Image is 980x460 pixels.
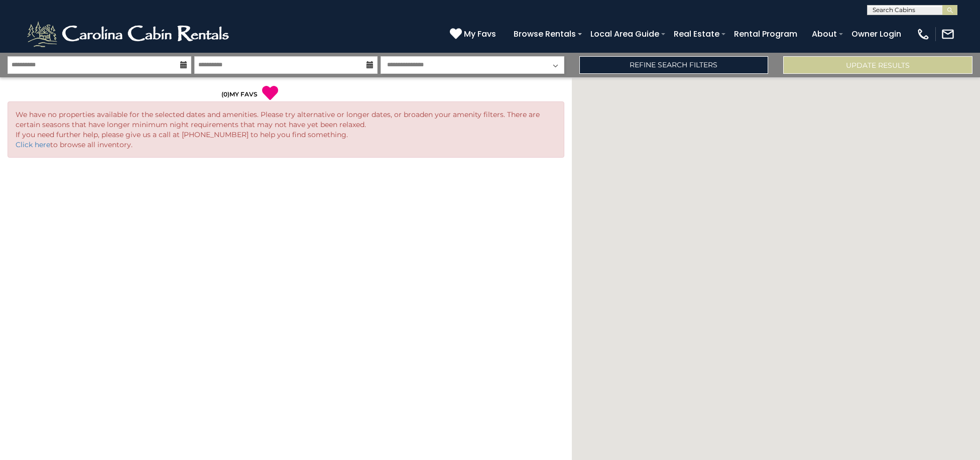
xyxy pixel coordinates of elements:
[16,140,50,149] a: Click here
[807,25,842,43] a: About
[729,25,802,43] a: Rental Program
[25,19,233,49] img: White-1-2.png
[783,56,972,74] button: Update Results
[16,109,556,150] p: We have no properties available for the selected dates and amenities. Please try alternative or l...
[221,90,258,98] a: (0)MY FAVS
[579,56,769,74] a: Refine Search Filters
[846,25,906,43] a: Owner Login
[941,27,955,41] img: mail-regular-white.png
[916,27,930,41] img: phone-regular-white.png
[585,25,664,43] a: Local Area Guide
[464,28,496,40] span: My Favs
[669,25,724,43] a: Real Estate
[223,90,227,98] span: 0
[509,25,581,43] a: Browse Rentals
[221,90,229,98] span: ( )
[450,28,499,41] a: My Favs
